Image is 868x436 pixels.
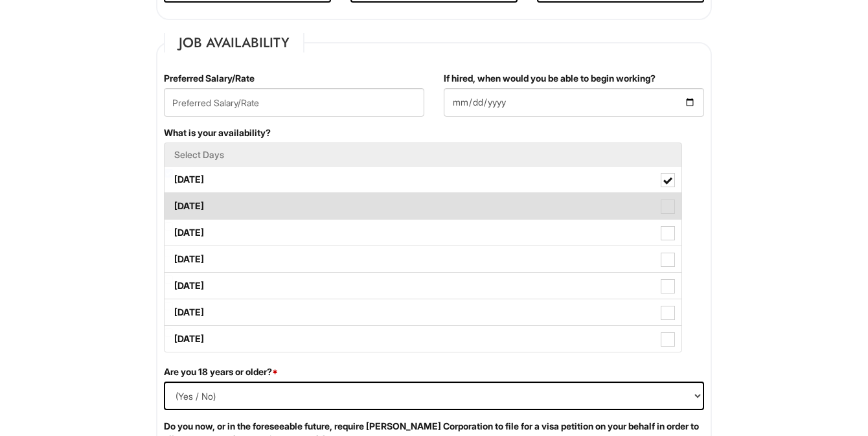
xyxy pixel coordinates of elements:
label: [DATE] [165,246,681,272]
input: Preferred Salary/Rate [164,88,424,117]
label: [DATE] [165,220,681,246]
h5: Select Days [174,150,672,159]
label: [DATE] [165,193,681,219]
legend: Job Availability [164,33,304,52]
label: Preferred Salary/Rate [164,72,255,85]
select: (Yes / No) [164,382,704,410]
label: [DATE] [165,166,681,192]
label: What is your availability? [164,126,271,139]
label: [DATE] [165,299,681,325]
label: If hired, when would you be able to begin working? [444,72,656,85]
label: [DATE] [165,273,681,299]
label: Are you 18 years or older? [164,365,278,378]
label: [DATE] [165,326,681,352]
